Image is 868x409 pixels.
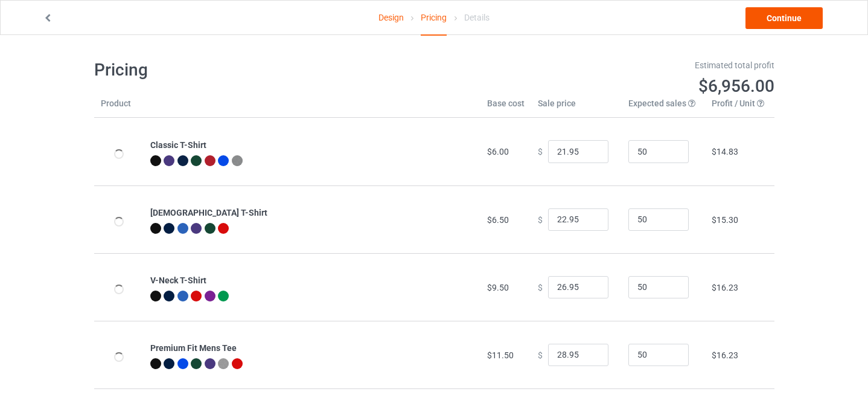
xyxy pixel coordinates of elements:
[150,275,206,285] b: V-Neck T-Shirt
[745,7,823,29] a: Continue
[698,76,774,96] span: $6,956.00
[487,147,509,156] span: $6.00
[538,214,543,224] span: $
[531,97,622,118] th: Sale price
[150,343,237,353] b: Premium Fit Mens Tee
[94,97,144,118] th: Product
[480,97,531,118] th: Base cost
[622,97,705,118] th: Expected sales
[712,215,738,225] span: $15.30
[421,1,447,36] div: Pricing
[218,358,229,369] img: heather_texture.png
[487,283,509,292] span: $9.50
[150,140,206,150] b: Classic T-Shirt
[442,59,774,71] div: Estimated total profit
[712,283,738,292] span: $16.23
[487,350,514,360] span: $11.50
[487,215,509,225] span: $6.50
[538,350,543,359] span: $
[464,1,490,34] div: Details
[538,147,543,156] span: $
[705,97,774,118] th: Profit / Unit
[94,59,426,81] h1: Pricing
[712,350,738,360] span: $16.23
[378,1,404,34] a: Design
[712,147,738,156] span: $14.83
[232,155,243,166] img: heather_texture.png
[538,282,543,292] span: $
[150,208,267,217] b: [DEMOGRAPHIC_DATA] T-Shirt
